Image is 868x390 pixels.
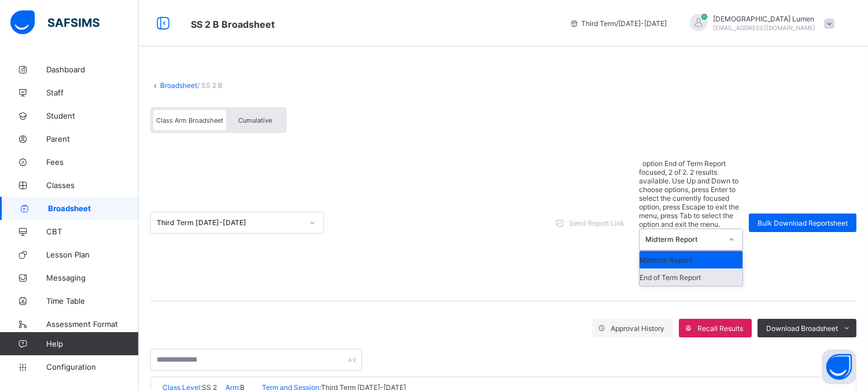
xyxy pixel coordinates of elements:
[157,219,302,227] div: Third Term [DATE]-[DATE]
[766,324,838,333] span: Download Broadsheet
[640,268,743,286] div: End of Term Report
[645,236,722,244] div: Midterm Report
[46,319,139,329] span: Assessment Format
[156,116,223,124] span: Class Arm Broadsheet
[48,204,139,213] span: Broadsheet
[46,339,138,348] span: Help
[713,14,815,23] span: [DEMOGRAPHIC_DATA] Lumen
[678,14,840,33] div: SanctusLumen
[569,219,625,227] span: Send Report Link
[611,324,664,333] span: Approval History
[697,324,743,333] span: Recall Results
[713,24,815,31] span: [EMAIL_ADDRESS][DOMAIN_NAME]
[191,19,275,30] span: Class Arm Broadsheet
[46,134,139,144] span: Parent
[46,296,139,306] span: Time Table
[570,19,667,28] span: session/term information
[46,181,139,190] span: Classes
[46,65,139,74] span: Dashboard
[10,10,99,35] img: safsims
[46,227,139,236] span: CBT
[46,157,139,167] span: Fees
[238,116,272,124] span: Cumulative
[160,81,197,90] a: Broadsheet
[46,362,138,371] span: Configuration
[639,159,739,229] span: option End of Term Report focused, 2 of 2. 2 results available. Use Up and Down to choose options...
[758,219,848,227] span: Bulk Download Reportsheet
[46,88,139,97] span: Staff
[46,111,139,120] span: Student
[822,349,856,384] button: Open asap
[197,81,223,90] span: / SS 2 B
[640,251,743,268] div: Midterm Report
[46,273,139,282] span: Messaging
[46,250,139,259] span: Lesson Plan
